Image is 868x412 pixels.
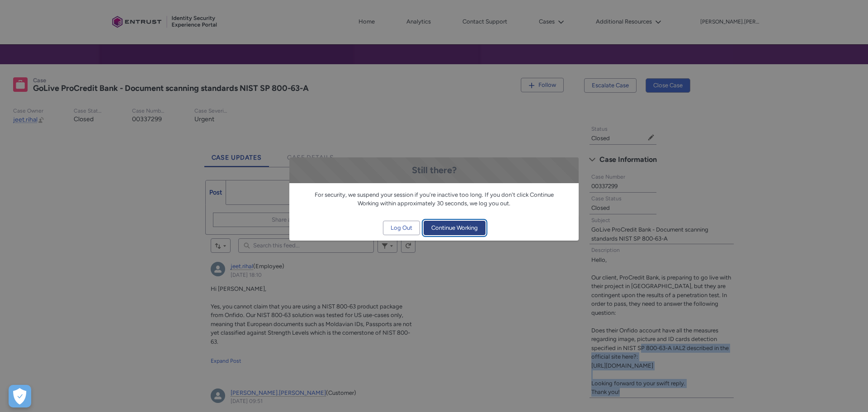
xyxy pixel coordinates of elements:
[9,385,31,407] button: Open Preferences
[424,221,486,235] button: Continue Working
[9,385,31,407] div: Cookie Preferences
[431,221,478,235] span: Continue Working
[383,221,420,235] button: Log Out
[391,221,412,235] span: Log Out
[315,191,554,207] span: For security, we suspend your session if you're inactive too long. If you don't click Continue Wo...
[412,165,457,175] span: Still there?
